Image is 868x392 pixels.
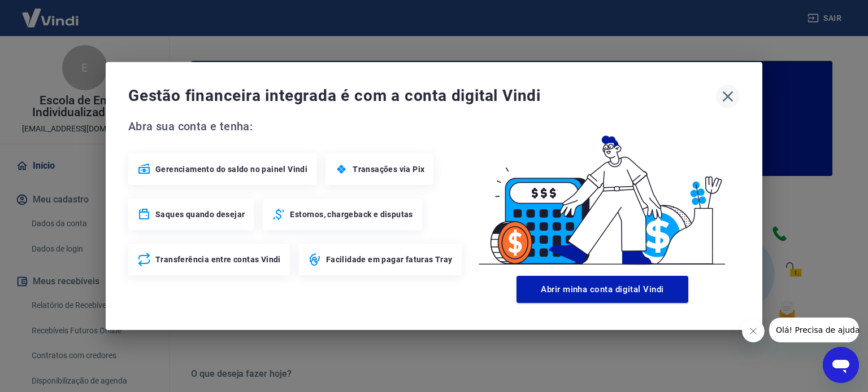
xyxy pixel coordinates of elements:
iframe: Fechar mensagem [742,320,765,342]
span: Gerenciamento do saldo no painel Vindi [155,164,307,175]
span: Abra sua conta e tenha: [128,117,465,135]
iframe: Mensagem da empresa [769,318,859,342]
span: Transações via Pix [353,164,424,175]
span: Saques quando desejar [155,209,245,220]
span: Gestão financeira integrada é com a conta digital Vindi [128,85,716,107]
span: Transferência entre contas Vindi [155,254,281,265]
img: Good Billing [465,117,740,271]
span: Facilidade em pagar faturas Tray [326,254,453,265]
iframe: Botão para abrir a janela de mensagens [823,347,859,383]
span: Estornos, chargeback e disputas [290,209,413,220]
button: Abrir minha conta digital Vindi [517,276,688,303]
span: Olá! Precisa de ajuda? [7,8,95,17]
